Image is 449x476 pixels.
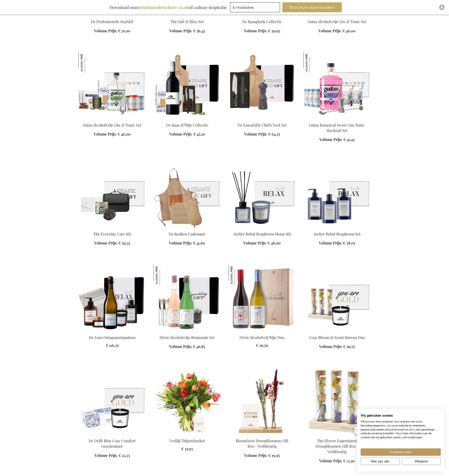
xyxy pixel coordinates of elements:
[303,368,371,434] img: The Flower Experiment Gift Box - Multi
[319,240,342,245] span: Volume Prijs:
[94,240,117,245] span: Volume Prijs:
[193,28,205,33] span: € 56,45
[244,132,267,137] span: Volume Prijs:
[239,335,284,340] a: Divin Alcoholvrij Wijn Duo
[441,6,443,9] img: Close
[228,329,296,334] a: Divin Non-Alcoholic Wine Duo Divin Alcoholvrij Wijn Duo
[361,414,441,418] h2: Wij gebruiken cookies
[228,13,296,18] a: The Cheese Board Collection
[94,132,131,137] a: Volume Prijs: € 46,00
[169,438,205,443] a: Vrolijk Tulpenboeket
[268,132,280,137] span: € 64,55
[303,161,371,228] img: Atelier Rebul Bosphorus Set
[243,240,267,245] span: Volume Prijs:
[303,226,371,230] a: Atelier Rebul Bosphorus Set
[228,117,296,121] a: De Essentiële Chef's Tool Set
[303,432,371,437] a: The Flower Experiment Gift Box - Multi
[319,137,354,142] a: Volume Prijs: € 41,45
[268,240,280,245] span: € 48,00
[319,137,342,142] span: Volume Prijs:
[153,161,221,228] img: The Kitchen Gift Set
[390,450,412,455] span: Accepteer alles
[319,344,355,349] a: Volume Prijs: € 29,75
[303,53,371,119] img: Gutss Botanical Sweet Gin Tonic Mocktail Set
[78,226,146,230] a: The Everyday Care Kit
[228,265,296,331] img: Divin Non-Alcoholic Wine Duo
[153,368,221,434] img: Cheerful Tulip Flower Bouquet
[282,2,342,12] button: Brochure downloaden
[303,13,371,18] a: Gutss Non-Alcoholic Gin & Tonic Set
[118,132,131,137] span: € 46,00
[94,132,117,137] span: Volume Prijs:
[268,453,280,458] span: € 19,95
[94,240,130,246] a: Volume Prijs: € 39,25
[153,53,221,119] img: De Kaas & Wijn Collectie
[361,458,400,465] button: Pas cookie voorkeuren aan
[78,368,146,434] img: Delft's Cosy Comfort Gift Set
[93,232,131,236] a: The Everyday Care Kit
[233,232,291,236] a: Atelier Rebul Bosphorus Home Kit
[153,265,174,285] img: Divin Alcoholvrije Bruisende Set
[170,19,204,24] a: The Salt & Slice Set
[244,453,280,458] a: Volume Prijs: € 19,95
[89,335,136,340] a: De Luxe Ontspanningsdoos
[343,240,355,245] span: € 38,05
[228,161,296,228] img: Atelier Rebul Bosphorus Home Kit
[181,446,193,451] span: € 35,95
[313,232,361,236] a: Atelier Rebul Bosphorus Set
[83,123,141,128] a: Gutss Alcoholvrije Gin & Tonic Set
[244,28,280,34] a: Volume Prijs: € 39,95
[228,265,249,285] img: Divin Alcoholvrij Wijn Duo
[244,132,280,137] a: Volume Prijs: € 64,55
[361,448,441,456] button: Accepteer alle cookies
[303,117,371,121] a: Gutss Botanical Sweet Gin Tonic Mocktail Set Gutss Botanical Sweet Gin Tonic Mocktail Set
[169,240,192,245] span: Volume Prijs:
[118,240,130,245] span: € 39,25
[319,240,355,246] a: Volume Prijs: € 38,05
[169,132,192,137] span: Volume Prijs:
[169,344,205,349] a: Volume Prijs: € 46,85
[308,19,366,24] a: Gutss Alcoholvrije Gin & Tonic Set
[319,458,355,464] a: Volume Prijs: € 13,50
[228,226,296,230] a: Atelier Rebul Bosphorus Home Kit
[439,4,445,10] div: Close
[78,329,146,334] a: De Luxe Ontspanningsdoos
[107,2,229,12] div: Download onze vol cadeau-inspiratie
[169,132,205,137] a: Volume Prijs: € 47,20
[228,53,296,119] img: De Essentiële Chef's Tool Set
[95,453,130,458] a: Volume Prijs: € 22,35
[169,28,205,34] a: Volume Prijs: € 56,45
[230,2,280,12] input: E-mailadres
[119,453,130,458] span: € 22,35
[78,53,146,119] img: Gutss Non-Alcoholic Gin & Tonic Set
[343,344,355,349] span: € 29,75
[342,28,355,33] span: € 46,00
[228,432,296,437] a: BloomNote Gift Box - Multicolor
[91,19,133,24] a: De Professionele Startkit
[243,240,280,246] a: Volume Prijs: € 48,00
[106,343,119,348] span: € 116,25
[244,28,267,33] span: Volume Prijs:
[78,53,99,73] img: Gutss Alcoholvrije Gin & Tonic Set
[309,123,365,133] a: Gutss Botanical Sweet Gin Tonic Mocktail Set
[343,458,355,463] span: € 13,50
[244,453,267,458] span: Volume Prijs:
[402,458,441,465] button: Alle cookies weigeren
[160,335,215,340] a: Divin Alcoholvrije Bruisende Set
[371,459,389,464] span: Nee, pas aan
[238,123,287,128] a: De Essentiële Chef's Tool Set
[169,232,206,236] a: De Keuken Cadeauset
[78,265,146,331] img: De Luxe Ontspanningsdoos
[319,344,342,349] span: Volume Prijs:
[303,53,324,73] img: Gutss Botanical Sweet Gin Tonic Mocktail Set
[166,123,208,128] a: De Kaas & Wijn Collectie
[153,117,221,121] a: De Kaas & Wijn Collectie
[303,265,371,331] img: The Bloom & Scent Cosy Desk Duo
[118,28,130,33] span: € 70,10
[169,28,192,33] span: Volume Prijs:
[139,4,187,10] b: eindejaarsbrochure 2025
[236,438,288,449] a: BloomNote Droogbloemen Gift Box - Veelkleurig
[343,137,354,142] span: € 41,45
[94,28,130,34] a: Volume Prijs: € 70,10
[319,458,342,463] span: Volume Prijs:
